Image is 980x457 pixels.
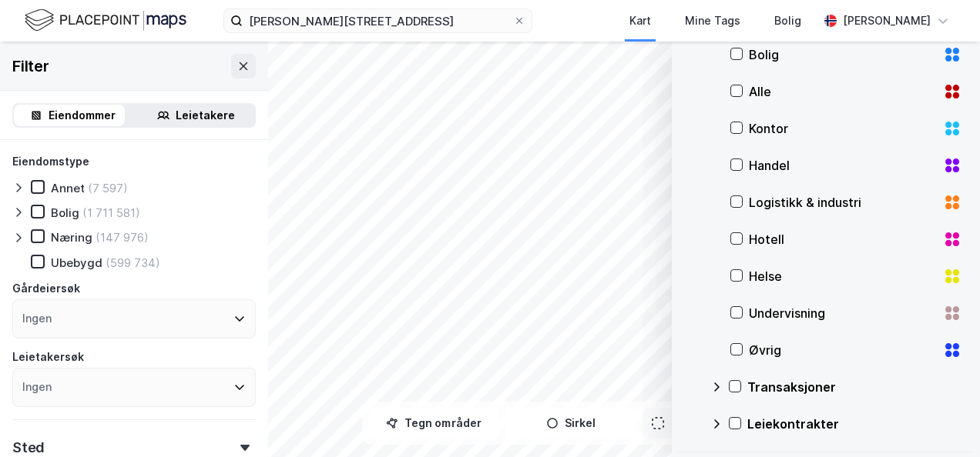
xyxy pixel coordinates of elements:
[22,378,52,396] div: Ingen
[505,408,636,439] button: Sirkel
[12,152,89,171] div: Eiendomstype
[96,230,149,245] div: (147 976)
[106,255,160,270] div: (599 734)
[51,181,85,195] div: Annet
[903,383,980,457] div: Kontrollprogram for chat
[12,439,45,457] div: Sted
[176,106,235,125] div: Leietakere
[629,12,651,30] div: Kart
[747,415,962,433] div: Leiekontrakter
[749,45,937,64] div: Bolig
[749,304,937,322] div: Undervisning
[749,230,937,249] div: Hotell
[749,82,937,101] div: Alle
[243,9,513,32] input: Søk på adresse, matrikkel, gårdeiere, leietakere eller personer
[51,230,92,245] div: Næring
[12,279,80,298] div: Gårdeiersøk
[51,255,102,270] div: Ubebygd
[774,12,801,30] div: Bolig
[747,378,962,396] div: Transaksjoner
[12,54,49,78] div: Filter
[749,267,937,285] div: Helse
[749,193,937,212] div: Logistikk & industri
[82,205,140,220] div: (1 711 581)
[25,7,186,34] img: logo.f888ab2527a4732fd821a326f86c7f29.svg
[749,156,937,175] div: Handel
[749,341,937,359] div: Øvrig
[903,383,980,457] iframe: Chat Widget
[12,348,84,366] div: Leietakersøk
[22,309,52,328] div: Ingen
[685,12,740,30] div: Mine Tags
[49,106,116,125] div: Eiendommer
[368,408,499,439] button: Tegn områder
[51,205,79,220] div: Bolig
[749,119,937,138] div: Kontor
[88,181,128,195] div: (7 597)
[670,414,834,432] div: [PERSON_NAME] til kartutsnitt
[843,12,931,30] div: [PERSON_NAME]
